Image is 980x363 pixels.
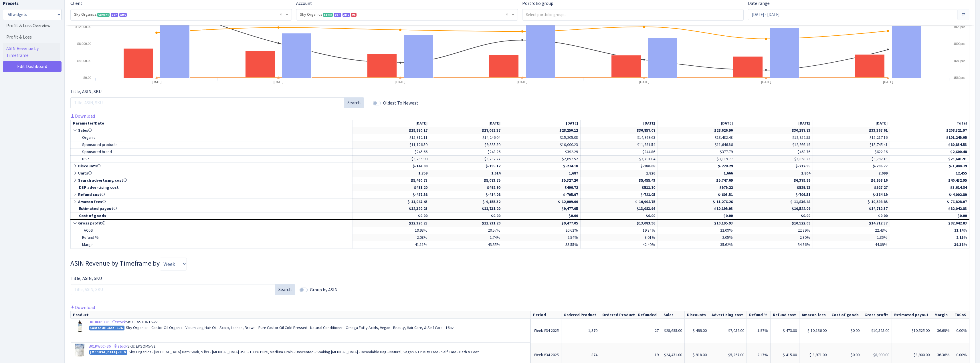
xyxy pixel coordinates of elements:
[658,205,735,212] td: $10,195.93
[70,88,102,95] label: Title, ASIN, SKU
[735,184,813,191] td: $529.73
[890,241,969,248] td: 39.38%
[430,227,503,234] td: 20.57%
[71,205,353,212] td: Estimated payout
[71,198,353,205] td: Amazon fees
[890,234,969,241] td: 2.15%
[829,311,862,318] th: Cost of goods
[813,170,890,177] td: 2,099
[70,304,95,310] a: Download
[353,148,430,155] td: $245.66
[74,12,285,17] span: Sky Organics <span class="badge badge-success">Current</span><span class="badge badge-primary">DS...
[685,311,709,318] th: Discounts
[114,344,127,349] a: stock
[503,163,581,170] td: $-234.18
[503,177,581,184] td: $5,327.20
[334,13,341,17] span: DSP
[580,241,658,248] td: 42.40%
[932,318,952,343] td: 36.69%
[430,220,503,227] td: $11,731.20
[658,155,735,163] td: $3,119.77
[77,59,91,63] text: $4,000.00
[71,227,353,234] td: TACoS
[71,234,353,241] td: Refund %
[89,350,127,355] span: [MEDICAL_DATA] - SUG
[430,212,503,220] td: $0.00
[503,141,581,148] td: $10,000.23
[890,163,969,170] td: $-1,400.39
[71,170,353,177] td: Units
[580,234,658,241] td: 3.01%
[735,177,813,184] td: $6,379.99
[280,12,282,17] span: Remove all items
[71,9,292,20] span: Sky Organics <span class="badge badge-success">Current</span><span class="badge badge-primary">DS...
[658,148,735,155] td: $377.79
[953,42,965,45] text: 1800pcs
[89,344,111,349] a: B01KW6CF36
[344,97,364,108] button: Search
[735,191,813,198] td: $-706.51
[813,191,890,198] td: $-364.19
[111,13,118,17] span: DSP
[580,127,658,134] td: $30,857.07
[890,170,969,177] td: 12,455
[661,318,685,343] td: $28,685.00
[721,121,733,126] span: [DATE]
[353,170,430,177] td: 1,759
[430,170,503,177] td: 1,614
[561,311,600,318] th: Ordered Product
[71,148,353,155] td: Sponsored brand
[71,134,353,141] td: Organic
[503,227,581,234] td: 20.62%
[658,220,735,227] td: $10,195.93
[3,43,60,61] a: ASIN Revenue by Timeframe
[506,12,508,17] span: Remove all items
[430,134,503,141] td: $14,246.04
[430,184,503,191] td: $492.90
[580,155,658,163] td: $3,701.04
[580,163,658,170] td: $-180.08
[503,170,581,177] td: 1,687
[890,155,969,163] td: $23,641.91
[580,184,658,191] td: $511.80
[813,184,890,191] td: $527.27
[353,198,430,205] td: $-11,047.43
[517,80,527,84] text: [DATE]
[522,9,743,20] input: Select portfolio group...
[503,220,581,227] td: $9,477.05
[580,212,658,220] td: $0.00
[735,212,813,220] td: $0.00
[709,318,747,343] td: $7,052.00
[890,127,969,134] td: $208,321.97
[735,170,813,177] td: 1,804
[953,25,965,29] text: 1920pcs
[353,227,430,234] td: 19.93%
[503,205,581,212] td: $9,477.05
[71,241,353,248] td: Margin
[353,184,430,191] td: $481.20
[152,80,162,84] text: [DATE]
[747,311,771,318] th: Refund %
[530,311,561,318] th: Period
[353,212,430,220] td: $0.00
[73,319,88,332] img: 41FiBXeSh8L._SL75_.jpg
[580,198,658,205] td: $-10,904.75
[735,134,813,141] td: $12,852.55
[430,198,503,205] td: $-9,155.32
[503,241,581,248] td: 33.55%
[580,141,658,148] td: $11,981.54
[685,318,709,343] td: $-499.00
[658,163,735,170] td: $-228.29
[383,100,418,107] label: Oldest To Newest
[953,76,965,79] text: 1560pcs
[70,97,344,108] input: Title, ASIN, SKU
[735,220,813,227] td: $10,522.09
[890,134,969,141] td: $101,245.05
[580,148,658,155] td: $244.86
[3,61,62,72] a: Edit Dashboard
[643,121,655,126] span: [DATE]
[798,121,810,126] span: [DATE]
[876,121,888,126] span: [DATE]
[890,220,969,227] td: $82,042.83
[658,134,735,141] td: $13,482.48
